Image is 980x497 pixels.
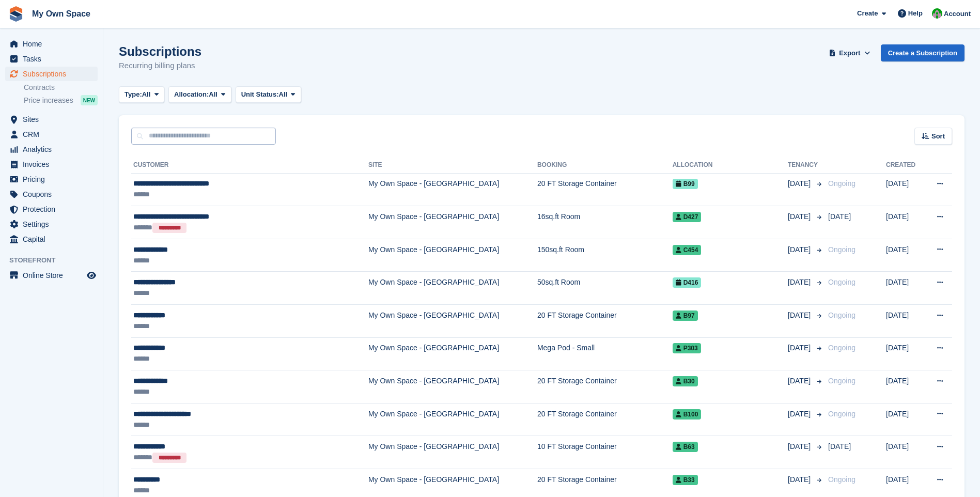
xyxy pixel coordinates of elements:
[119,86,164,103] button: Type: All
[23,157,85,172] span: Invoices
[886,173,924,206] td: [DATE]
[827,44,873,61] button: Export
[537,403,673,436] td: 20 FT Storage Container
[886,305,924,338] td: [DATE]
[931,131,945,142] span: Sort
[788,376,813,386] span: [DATE]
[828,442,851,451] span: [DATE]
[788,211,813,222] span: [DATE]
[119,44,201,58] h1: Subscriptions
[368,157,537,174] th: Site
[23,187,85,201] span: Coupons
[368,239,537,272] td: My Own Space - [GEOGRAPHIC_DATA]
[886,403,924,436] td: [DATE]
[5,217,98,231] a: menu
[886,239,924,272] td: [DATE]
[828,344,855,352] span: Ongoing
[5,37,98,51] a: menu
[673,409,702,420] span: B100
[5,187,98,201] a: menu
[209,89,217,100] span: All
[8,6,24,22] img: stora-icon-8386f47178a22dfd0bd8f6a31ec36ba5ce8667c1dd55bd0f319d3a0aa187defe.svg
[828,179,855,188] span: Ongoing
[168,86,231,103] button: Allocation: All
[5,232,98,246] a: menu
[131,157,368,174] th: Customer
[886,272,924,305] td: [DATE]
[24,95,98,106] a: Price increases NEW
[886,206,924,239] td: [DATE]
[23,172,85,187] span: Pricing
[537,239,673,272] td: 150sq.ft Room
[5,127,98,142] a: menu
[886,370,924,403] td: [DATE]
[537,157,673,174] th: Booking
[23,67,85,81] span: Subscriptions
[881,44,965,61] a: Create a Subscription
[368,206,537,239] td: My Own Space - [GEOGRAPHIC_DATA]
[279,89,288,100] span: All
[5,157,98,172] a: menu
[673,442,698,452] span: B63
[23,52,85,66] span: Tasks
[828,410,855,418] span: Ongoing
[673,343,701,353] span: P303
[788,474,813,485] span: [DATE]
[828,212,851,221] span: [DATE]
[85,269,98,282] a: Preview store
[119,60,201,72] p: Recurring billing plans
[788,157,824,174] th: Tenancy
[23,127,85,142] span: CRM
[537,305,673,338] td: 20 FT Storage Container
[23,202,85,216] span: Protection
[368,403,537,436] td: My Own Space - [GEOGRAPHIC_DATA]
[9,255,103,266] span: Storefront
[537,173,673,206] td: 20 FT Storage Container
[788,310,813,321] span: [DATE]
[23,37,85,51] span: Home
[5,172,98,187] a: menu
[673,245,702,255] span: C454
[828,278,855,286] span: Ongoing
[236,86,301,103] button: Unit Status: All
[5,52,98,66] a: menu
[886,436,924,469] td: [DATE]
[828,245,855,254] span: Ongoing
[886,157,924,174] th: Created
[788,409,813,420] span: [DATE]
[5,112,98,127] a: menu
[368,272,537,305] td: My Own Space - [GEOGRAPHIC_DATA]
[857,8,878,19] span: Create
[142,89,151,100] span: All
[673,376,698,386] span: B30
[241,89,279,100] span: Unit Status:
[537,370,673,403] td: 20 FT Storage Container
[5,142,98,157] a: menu
[368,305,537,338] td: My Own Space - [GEOGRAPHIC_DATA]
[23,142,85,157] span: Analytics
[24,96,73,105] span: Price increases
[28,5,95,22] a: My Own Space
[673,475,698,485] span: B33
[828,377,855,385] span: Ongoing
[908,8,923,19] span: Help
[788,441,813,452] span: [DATE]
[125,89,142,100] span: Type:
[944,9,971,19] span: Account
[23,232,85,246] span: Capital
[5,67,98,81] a: menu
[368,370,537,403] td: My Own Space - [GEOGRAPHIC_DATA]
[673,212,702,222] span: D427
[828,475,855,484] span: Ongoing
[368,436,537,469] td: My Own Space - [GEOGRAPHIC_DATA]
[673,179,698,189] span: B99
[81,95,98,105] div: NEW
[5,268,98,283] a: menu
[673,277,702,288] span: D416
[5,202,98,216] a: menu
[174,89,209,100] span: Allocation:
[537,206,673,239] td: 16sq.ft Room
[23,217,85,231] span: Settings
[368,337,537,370] td: My Own Space - [GEOGRAPHIC_DATA]
[368,173,537,206] td: My Own Space - [GEOGRAPHIC_DATA]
